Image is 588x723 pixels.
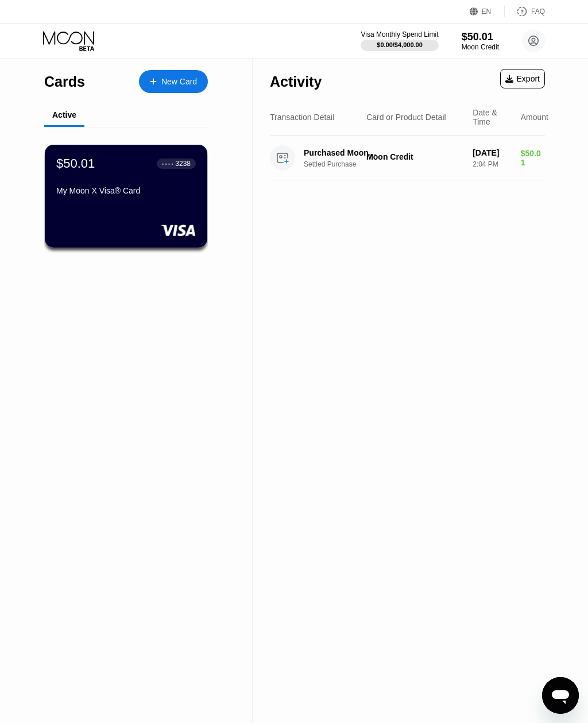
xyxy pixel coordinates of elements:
[175,160,191,168] div: 3238
[361,30,438,51] div: Visa Monthly Spend Limit$0.00/$4,000.00
[366,113,446,122] div: Card or Product Detail
[473,160,512,168] div: 2:04 PM
[482,7,492,16] div: EN
[500,69,545,88] div: Export
[521,149,545,167] div: $50.01
[270,74,322,90] div: Activity
[473,148,512,157] div: [DATE]
[52,110,76,119] div: Active
[505,74,540,83] div: Export
[304,148,377,157] div: Purchased Moon Credit
[521,113,548,122] div: Amount
[139,70,208,93] div: New Card
[542,677,579,714] iframe: Button to launch messaging window, conversation in progress
[531,7,545,16] div: FAQ
[473,108,512,126] div: Date & Time
[44,74,85,90] div: Cards
[162,162,173,165] div: ● ● ● ●
[361,30,438,38] div: Visa Monthly Spend Limit
[462,43,499,51] div: Moon Credit
[462,31,499,51] div: $50.01Moon Credit
[270,136,545,180] div: Purchased Moon CreditSettled PurchaseMoon Credit[DATE]2:04 PM$50.01
[45,145,207,248] div: $50.01● ● ● ●3238My Moon X Visa® Card
[270,113,334,122] div: Transaction Detail
[161,77,197,87] div: New Card
[366,152,463,161] div: Moon Credit
[505,6,545,17] div: FAQ
[304,160,382,168] div: Settled Purchase
[470,6,505,17] div: EN
[377,41,423,48] div: $0.00 / $4,000.00
[462,31,499,43] div: $50.01
[56,156,95,171] div: $50.01
[56,186,196,195] div: My Moon X Visa® Card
